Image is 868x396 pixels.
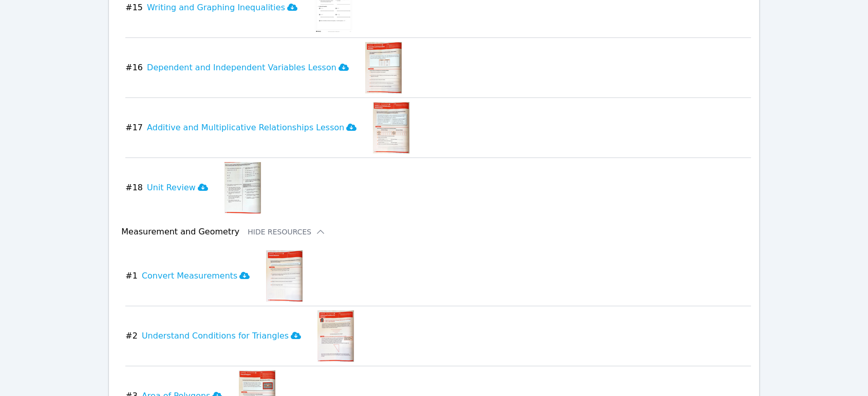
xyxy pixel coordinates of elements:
button: Hide Resources [248,227,326,237]
img: Additive and Multiplicative Relationships Lesson [373,102,409,153]
span: # 15 [125,2,143,14]
button: #16Dependent and Independent Variables Lesson [125,42,357,93]
img: Understand Conditions for Triangles [317,310,354,362]
button: #1Convert Measurements [125,250,258,302]
h3: Unit Review [147,182,208,194]
h3: Additive and Multiplicative Relationships Lesson [147,122,356,134]
span: # 2 [125,330,138,342]
h3: Dependent and Independent Variables Lesson [147,62,349,74]
button: #17Additive and Multiplicative Relationships Lesson [125,102,365,153]
h3: Measurement and Geometry [121,226,239,238]
span: # 1 [125,270,138,282]
span: # 17 [125,122,143,134]
button: #2Understand Conditions for Triangles [125,310,309,362]
span: # 16 [125,62,143,74]
h3: Writing and Graphing Inequalities [147,2,297,14]
img: Convert Measurements [266,250,303,302]
img: Unit Review [224,162,261,213]
button: #18Unit Review [125,162,216,213]
img: Dependent and Independent Variables Lesson [365,42,402,93]
h3: Convert Measurements [142,270,250,282]
h3: Understand Conditions for Triangles [142,330,301,342]
span: # 18 [125,182,143,194]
